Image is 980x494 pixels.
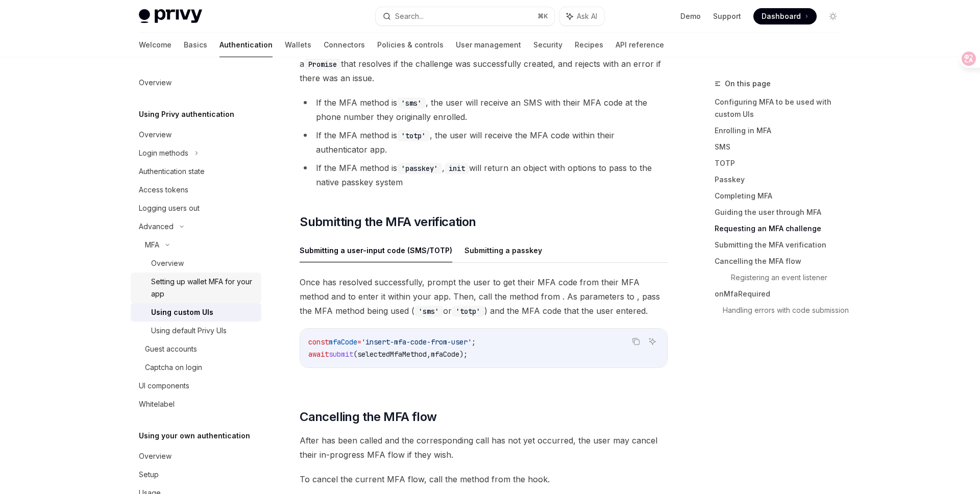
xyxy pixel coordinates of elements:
[725,78,771,90] span: On this page
[357,350,427,359] span: selectedMfaMethod
[139,33,171,57] a: Welcome
[131,377,261,395] a: UI components
[445,163,469,174] code: init
[395,10,424,22] div: Search...
[731,269,849,286] a: Registering an event listener
[300,238,452,262] button: Submitting a user-input code (SMS/TOTP)
[308,350,329,359] span: await
[715,171,849,188] a: Passkey
[715,253,849,269] a: Cancelling the MFA flow
[575,33,603,57] a: Recipes
[151,306,213,318] div: Using custom UIs
[145,239,159,251] div: MFA
[308,337,329,347] span: const
[397,130,430,141] code: 'totp'
[680,11,701,21] a: Demo
[139,220,174,233] div: Advanced
[300,409,436,425] span: Cancelling the MFA flow
[397,163,442,174] code: 'passkey'
[357,337,361,347] span: =
[753,8,817,24] a: Dashboard
[715,155,849,171] a: TOTP
[151,257,184,269] div: Overview
[300,433,668,462] span: After has been called and the corresponding call has not yet occurred, the user may cancel their ...
[131,162,261,181] a: Authentication state
[762,11,801,21] span: Dashboard
[285,33,311,57] a: Wallets
[151,325,227,337] div: Using default Privy UIs
[377,33,444,57] a: Policies & controls
[139,9,202,23] img: light logo
[431,350,459,359] span: mfaCode
[616,33,664,57] a: API reference
[715,204,849,220] a: Guiding the user through MFA
[825,8,841,24] button: Toggle dark mode
[715,94,849,122] a: Configuring MFA to be used with custom UIs
[559,7,604,26] button: Ask AI
[715,188,849,204] a: Completing MFA
[715,220,849,237] a: Requesting an MFA challenge
[139,165,205,178] div: Authentication state
[131,273,261,303] a: Setting up wallet MFA for your app
[139,380,189,392] div: UI components
[713,11,741,21] a: Support
[329,350,353,359] span: submit
[300,214,476,230] span: Submitting the MFA verification
[139,398,175,410] div: Whitelabel
[145,361,202,374] div: Captcha on login
[397,97,426,109] code: 'sms'
[131,465,261,484] a: Setup
[304,59,341,70] code: Promise
[219,33,273,57] a: Authentication
[139,77,171,89] div: Overview
[472,337,476,347] span: ;
[324,33,365,57] a: Connectors
[139,147,188,159] div: Login methods
[131,340,261,358] a: Guest accounts
[131,447,261,465] a: Overview
[361,337,472,347] span: 'insert-mfa-code-from-user'
[131,322,261,340] a: Using default Privy UIs
[464,238,542,262] button: Submitting a passkey
[353,350,357,359] span: (
[300,42,668,85] span: The method will then prepare an MFA challenge for the desired MFA method, and returns a that reso...
[184,33,207,57] a: Basics
[715,237,849,253] a: Submitting the MFA verification
[131,73,261,92] a: Overview
[139,202,200,214] div: Logging users out
[715,122,849,139] a: Enrolling in MFA
[139,450,171,462] div: Overview
[139,129,171,141] div: Overview
[300,128,668,157] li: If the MFA method is , the user will receive the MFA code within their authenticator app.
[131,254,261,273] a: Overview
[300,472,668,486] span: To cancel the current MFA flow, call the method from the hook.
[646,335,659,348] button: Ask AI
[131,181,261,199] a: Access tokens
[139,184,188,196] div: Access tokens
[139,430,250,442] h5: Using your own authentication
[131,199,261,217] a: Logging users out
[131,358,261,377] a: Captcha on login
[533,33,562,57] a: Security
[329,337,357,347] span: mfaCode
[577,11,597,21] span: Ask AI
[151,276,255,300] div: Setting up wallet MFA for your app
[139,108,234,120] h5: Using Privy authentication
[427,350,431,359] span: ,
[414,306,443,317] code: 'sms'
[139,468,159,481] div: Setup
[459,350,468,359] span: );
[145,343,197,355] div: Guest accounts
[131,303,261,322] a: Using custom UIs
[537,12,548,20] span: ⌘ K
[452,306,484,317] code: 'totp'
[131,395,261,413] a: Whitelabel
[723,302,849,318] a: Handling errors with code submission
[376,7,554,26] button: Search...⌘K
[131,126,261,144] a: Overview
[715,139,849,155] a: SMS
[629,335,643,348] button: Copy the contents from the code block
[715,286,849,302] a: onMfaRequired
[300,161,668,189] li: If the MFA method is , will return an object with options to pass to the native passkey system
[456,33,521,57] a: User management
